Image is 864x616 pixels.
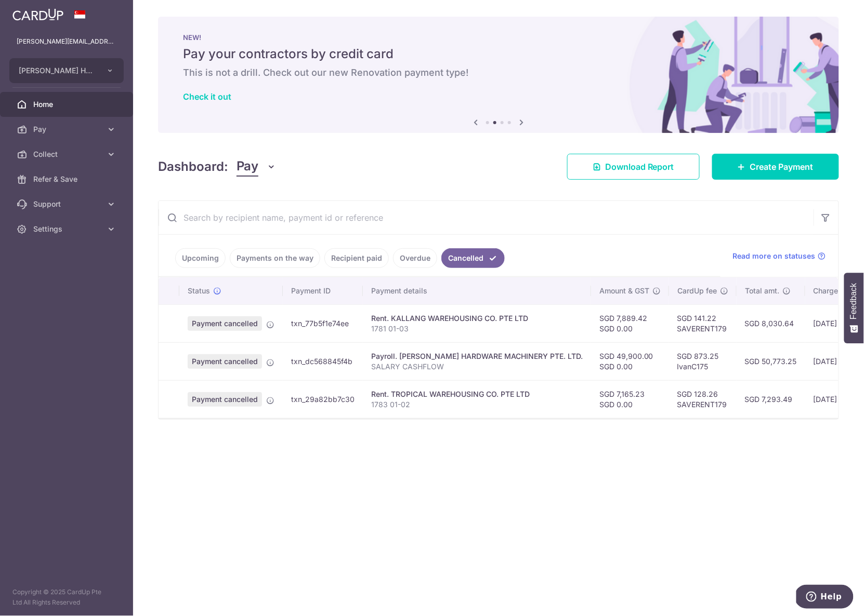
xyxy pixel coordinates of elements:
span: Pay [237,157,258,177]
span: Feedback [849,283,859,319]
td: txn_29a82bb7c30 [283,380,363,418]
span: Settings [33,224,102,234]
td: SGD 7,889.42 SGD 0.00 [591,304,669,342]
p: NEW! [183,33,814,42]
span: CardUp fee [677,286,717,296]
span: Pay [33,124,102,135]
div: Rent. TROPICAL WAREHOUSING CO. PTE LTD [371,389,583,399]
a: Cancelled [441,248,505,268]
h5: Pay your contractors by credit card [183,46,814,62]
td: SGD 7,293.49 [737,380,805,418]
a: Create Payment [712,154,839,180]
td: txn_dc568845f4b [283,342,363,380]
button: Feedback - Show survey [844,273,864,343]
td: SGD 128.26 SAVERENT179 [669,380,737,418]
span: Home [33,99,102,110]
h4: Dashboard: [158,157,228,176]
span: Payment cancelled [188,392,262,407]
td: SGD 49,900.00 SGD 0.00 [591,342,669,380]
a: Check it out [183,91,231,102]
iframe: Opens a widget where you can find more information [796,585,854,611]
span: [PERSON_NAME] HARDWARE MACHINERY PTE. LTD. [19,65,96,76]
input: Search by recipient name, payment id or reference [159,201,814,234]
button: Pay [237,157,277,177]
button: [PERSON_NAME] HARDWARE MACHINERY PTE. LTD. [9,58,124,83]
th: Payment details [363,277,591,304]
p: SALARY CASHFLOW [371,361,583,372]
span: Payment cancelled [188,316,262,331]
a: Read more on statuses [733,251,826,261]
span: Payment cancelled [188,354,262,369]
span: Read more on statuses [733,251,816,261]
a: Upcoming [175,248,226,268]
a: Recipient paid [324,248,389,268]
img: CardUp [12,8,63,21]
td: txn_77b5f1e74ee [283,304,363,342]
div: Rent. KALLANG WAREHOUSING CO. PTE LTD [371,313,583,324]
a: Overdue [393,248,437,268]
span: Create Payment [750,160,814,173]
span: Total amt. [745,286,779,296]
img: Renovation banner [158,17,839,133]
span: Collect [33,149,102,159]
span: Status [188,286,210,296]
p: 1781 01-03 [371,324,583,334]
td: SGD 873.25 IvanC175 [669,342,737,380]
span: Refer & Save [33,174,102,184]
a: Payments on the way [230,248,320,268]
span: Support [33,199,102,209]
span: Charge date [814,286,856,296]
td: SGD 50,773.25 [737,342,805,380]
td: SGD 7,165.23 SGD 0.00 [591,380,669,418]
a: Download Report [567,154,700,180]
span: Amount & GST [599,286,649,296]
th: Payment ID [283,277,363,304]
p: 1783 01-02 [371,399,583,410]
span: Download Report [605,160,674,173]
div: Payroll. [PERSON_NAME] HARDWARE MACHINERY PTE. LTD. [371,351,583,361]
h6: This is not a drill. Check out our new Renovation payment type! [183,66,814,79]
td: SGD 141.22 SAVERENT179 [669,304,737,342]
td: SGD 8,030.64 [737,304,805,342]
p: [PERSON_NAME][EMAIL_ADDRESS][DOMAIN_NAME] [17,36,116,47]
